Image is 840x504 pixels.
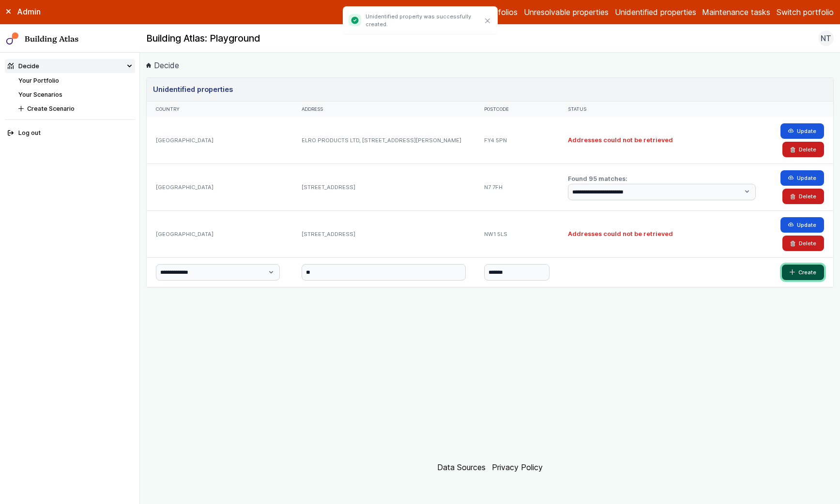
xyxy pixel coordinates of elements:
a: Decide [146,59,179,71]
a: Data Sources [437,462,486,472]
button: Close [481,15,494,27]
span: NT [821,32,831,44]
div: N7 7FH [475,163,558,210]
button: Create [782,265,824,280]
div: [STREET_ADDRESS] [292,163,475,210]
a: Unresolvable properties [524,6,609,18]
h2: Addresses could not be retrieved [568,229,761,238]
div: FY4 5PN [475,117,558,163]
div: [GEOGRAPHIC_DATA] [147,117,292,163]
a: Your Scenarios [18,91,62,98]
button: Log out [5,126,135,140]
button: NT [818,30,834,46]
div: [GEOGRAPHIC_DATA] [147,163,292,210]
p: Unidentified property was successfully created. [366,13,481,28]
a: Privacy Policy [492,462,543,472]
button: Delete [782,189,824,204]
h2: Building Atlas: Playground [146,32,260,45]
div: ELRO PRODUCTS LTD, [STREET_ADDRESS][PERSON_NAME] [292,117,475,163]
div: NW1 5LS [475,210,558,257]
div: Postcode [484,106,549,113]
button: Update [780,170,824,186]
a: Portfolios [482,6,518,18]
a: Your Portfolio [18,77,59,84]
summary: Decide [5,59,135,73]
div: [GEOGRAPHIC_DATA] [147,210,292,257]
div: Address [302,106,466,113]
button: Delete [782,142,824,157]
div: [STREET_ADDRESS] [292,210,475,257]
h2: Addresses could not be retrieved [568,135,761,145]
div: Decide [8,61,39,71]
button: Update [780,217,824,233]
button: Update [780,123,824,139]
div: Country [156,106,283,113]
div: Status [568,106,761,113]
a: Unidentified properties [615,6,696,18]
button: Create Scenario [15,102,135,116]
button: Switch portfolio [777,6,834,18]
h3: Unidentified properties [153,84,233,95]
button: Delete [782,236,824,251]
h2: Found 95 matches: [568,174,761,183]
img: main-0bbd2752.svg [6,32,19,45]
a: Maintenance tasks [702,6,770,18]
